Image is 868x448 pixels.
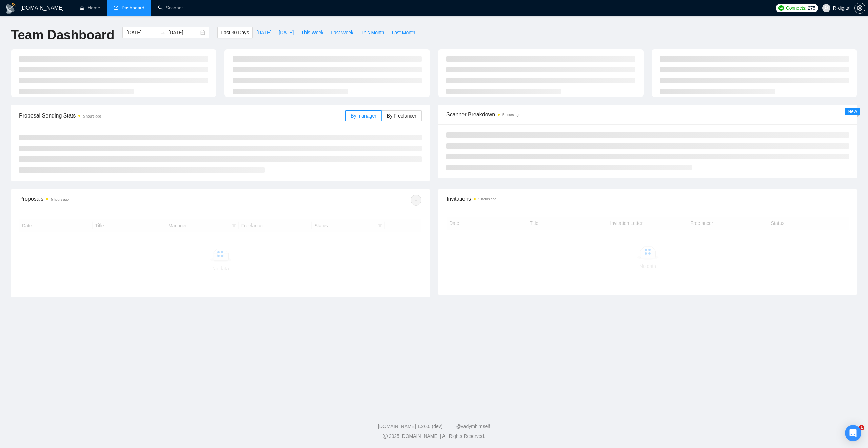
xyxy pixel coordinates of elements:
[351,113,376,119] span: By manager
[854,3,865,14] button: setting
[126,29,157,36] input: Start date
[51,198,69,201] time: 5 hours ago
[446,110,849,119] span: Scanner Breakdown
[778,5,784,11] img: upwork-logo.png
[279,29,294,36] span: [DATE]
[256,29,271,36] span: [DATE]
[502,113,520,117] time: 5 hours ago
[19,195,220,206] div: Proposals
[456,424,490,429] a: @vadymhimself
[447,195,849,203] span: Invitations
[11,27,114,43] h1: Team Dashboard
[387,113,416,119] span: By Freelancer
[297,27,327,38] button: This Week
[854,5,865,11] a: setting
[221,29,249,36] span: Last 30 Days
[158,5,183,11] a: searchScanner
[478,197,496,201] time: 5 hours ago
[855,5,865,11] span: setting
[357,27,388,38] button: This Month
[786,4,806,12] span: Connects:
[808,4,815,12] span: 275
[160,30,165,35] span: swap-right
[859,425,864,430] span: 1
[378,424,443,429] a: [DOMAIN_NAME] 1.26.0 (dev)
[275,27,297,38] button: [DATE]
[114,5,118,10] span: dashboard
[83,114,101,118] time: 5 hours ago
[122,5,144,11] span: Dashboard
[80,5,100,11] a: homeHome
[824,6,829,10] span: user
[160,30,165,35] span: to
[253,27,275,38] button: [DATE]
[5,3,16,14] img: logo
[301,29,323,36] span: This Week
[388,27,419,38] button: Last Month
[361,29,384,36] span: This Month
[327,27,357,38] button: Last Week
[848,109,857,114] span: New
[168,29,199,36] input: End date
[392,29,415,36] span: Last Month
[217,27,253,38] button: Last 30 Days
[383,434,388,439] span: copyright
[331,29,353,36] span: Last Week
[5,433,863,440] div: 2025 [DOMAIN_NAME] | All Rights Reserved.
[19,111,345,120] span: Proposal Sending Stats
[845,425,861,441] div: Open Intercom Messenger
